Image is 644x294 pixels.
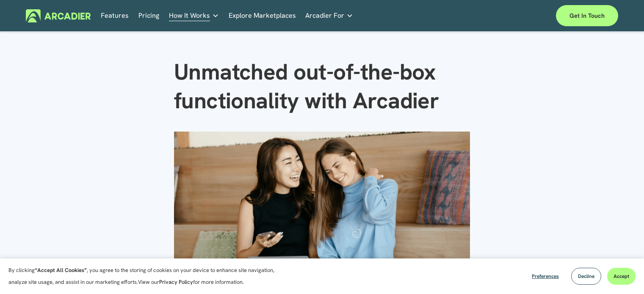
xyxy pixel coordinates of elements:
p: By clicking , you agree to the storing of cookies on your device to enhance site navigation, anal... [8,264,284,288]
a: folder dropdown [305,9,353,22]
button: Accept [607,268,636,285]
h1: Unmatched out-of-the-box functionality with Arcadier [174,58,470,115]
span: Preferences [532,273,559,280]
img: Arcadier [26,9,91,22]
a: Explore Marketplaces [229,9,296,22]
span: Decline [578,273,594,280]
span: Arcadier For [305,10,344,22]
button: Preferences [525,268,565,285]
span: Accept [614,273,629,280]
a: Pricing [138,9,159,22]
button: Decline [571,268,601,285]
span: How It Works [169,10,210,22]
strong: “Accept All Cookies” [35,267,87,274]
a: folder dropdown [169,9,219,22]
a: Features [101,9,129,22]
a: Get in touch [556,5,618,26]
a: Privacy Policy [159,278,193,286]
